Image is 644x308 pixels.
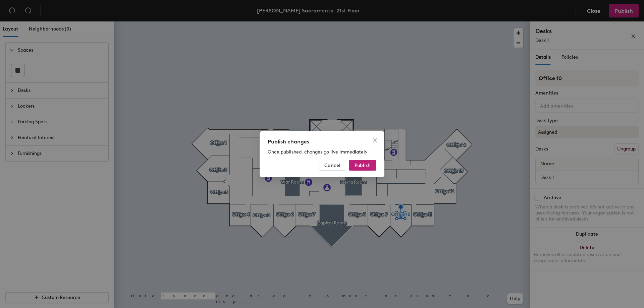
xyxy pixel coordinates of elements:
[324,162,340,168] span: Cancel
[372,138,378,143] span: close
[355,162,371,168] span: Publish
[268,138,376,146] div: Publish changes
[370,138,380,143] span: Close
[370,135,380,146] button: Close
[349,160,376,171] button: Publish
[268,149,368,155] span: Once published, changes go live immediately
[319,160,346,171] button: Cancel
